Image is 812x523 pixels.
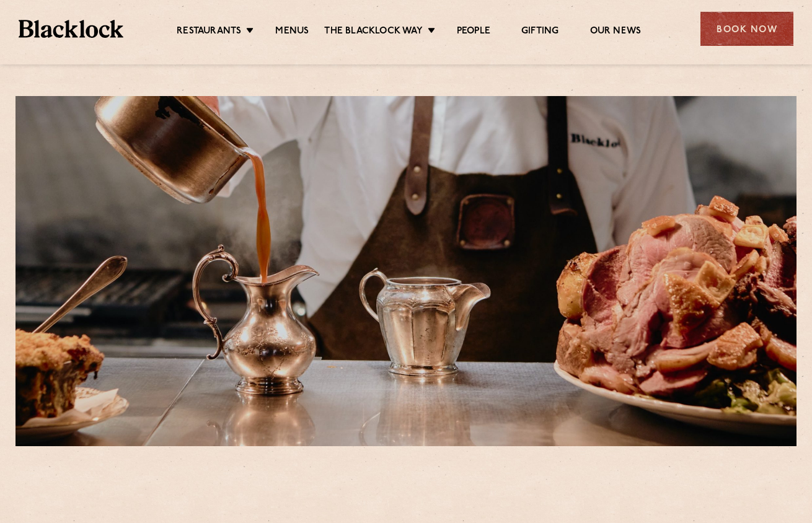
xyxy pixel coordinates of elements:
a: Our News [590,25,642,39]
div: Book Now [700,12,793,46]
img: BL_Textured_Logo-footer-cropped.svg [19,20,123,38]
a: People [457,25,490,39]
a: Menus [275,25,309,39]
a: The Blacklock Way [324,25,422,39]
a: Gifting [521,25,558,39]
a: Restaurants [177,25,241,39]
